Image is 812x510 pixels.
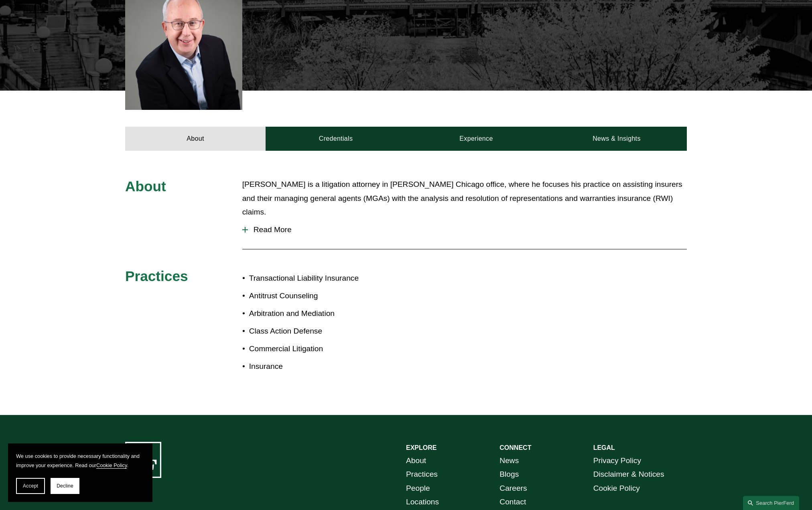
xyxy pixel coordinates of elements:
[406,467,438,482] a: Practices
[242,219,687,240] button: Read More
[125,127,266,151] a: About
[249,307,406,321] p: Arbitration and Mediation
[266,127,406,151] a: Credentials
[546,127,687,151] a: News & Insights
[499,467,519,482] a: Blogs
[8,443,152,502] section: Cookie banner
[242,178,687,219] p: [PERSON_NAME] is a litigation attorney in [PERSON_NAME] Chicago office, where he focuses his prac...
[406,444,436,451] strong: EXPLORE
[406,482,430,496] a: People
[249,360,406,374] p: Insurance
[249,289,406,303] p: Antitrust Counseling
[248,225,687,234] span: Read More
[406,127,546,151] a: Experience
[23,483,38,489] span: Accept
[57,483,73,489] span: Decline
[743,496,799,510] a: Search this site
[593,467,664,482] a: Disclaimer & Notices
[16,478,45,494] button: Accept
[125,178,166,194] span: About
[96,462,127,468] a: Cookie Policy
[249,342,406,356] p: Commercial Litigation
[125,268,188,284] span: Practices
[51,478,79,494] button: Decline
[499,454,519,468] a: News
[249,324,406,338] p: Class Action Defense
[499,444,531,451] strong: CONNECT
[593,454,641,468] a: Privacy Policy
[406,495,439,509] a: Locations
[249,271,406,285] p: Transactional Liability Insurance
[499,482,527,496] a: Careers
[593,482,640,496] a: Cookie Policy
[406,454,426,468] a: About
[16,451,144,470] p: We use cookies to provide necessary functionality and improve your experience. Read our .
[593,444,615,451] strong: LEGAL
[499,495,526,509] a: Contact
